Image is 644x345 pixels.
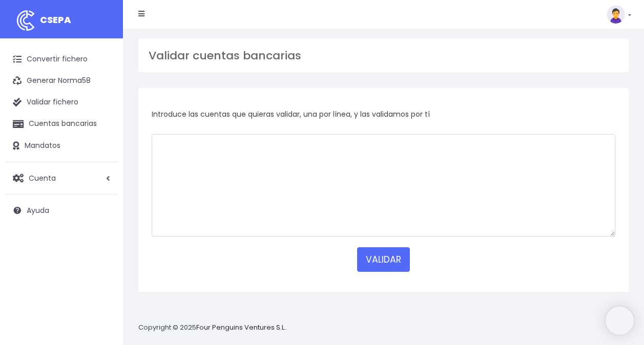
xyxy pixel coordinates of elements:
[5,135,118,157] a: Mandatos
[196,322,286,332] a: Four Penguins Ventures S.L.
[5,70,118,92] a: Generar Norma58
[29,172,56,183] span: Cuenta
[357,247,410,272] button: VALIDAR
[5,200,118,221] a: Ayuda
[5,92,118,113] a: Validar fichero
[5,49,118,70] a: Convertir fichero
[5,167,118,189] a: Cuenta
[27,205,49,215] span: Ayuda
[152,109,430,119] span: Introduce las cuentas que quieras validar, una por línea, y las validamos por tí
[607,5,625,24] img: profile
[40,13,71,26] span: CSEPA
[138,322,287,333] p: Copyright © 2025 .
[13,8,38,33] img: logo
[5,113,118,135] a: Cuentas bancarias
[149,49,618,62] h3: Validar cuentas bancarias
